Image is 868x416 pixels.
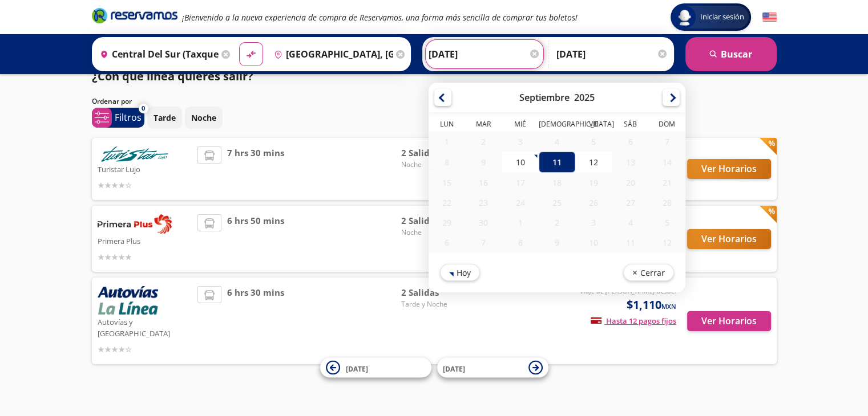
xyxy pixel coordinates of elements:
[648,132,685,152] div: 07-Sep-25
[519,91,570,104] div: Septiembre
[575,152,612,173] div: 12-Sep-25
[440,264,480,281] button: Hoy
[502,193,538,213] div: 24-Sep-25
[648,233,685,252] div: 12-Oct-25
[502,132,538,152] div: 03-Sep-25
[687,229,771,249] button: Ver Horarios
[443,364,465,373] span: [DATE]
[465,193,502,213] div: 23-Sep-25
[429,119,465,132] th: Lunes
[465,213,502,233] div: 30-Sep-25
[429,233,465,252] div: 06-Oct-25
[191,112,216,124] p: Noche
[696,11,749,23] span: Iniciar sesión
[465,152,502,172] div: 09-Sep-25
[98,315,192,339] p: Autovías y [GEOGRAPHIC_DATA]
[574,91,595,104] div: 2025
[612,132,648,152] div: 06-Sep-25
[92,108,144,128] button: 0Filtros
[502,119,538,132] th: Miércoles
[92,68,253,85] p: ¿Con qué línea quieres salir?
[661,302,676,311] small: MXN
[401,286,481,299] span: 2 Salidas
[538,152,575,173] div: 11-Sep-25
[142,104,145,113] span: 0
[98,146,172,162] img: Turistar Lujo
[115,111,142,124] p: Filtros
[575,213,612,233] div: 03-Oct-25
[437,358,548,378] button: [DATE]
[227,286,284,356] span: 6 hrs 30 mins
[575,119,612,132] th: Viernes
[612,152,648,172] div: 13-Sep-25
[538,193,575,213] div: 25-Sep-25
[648,193,685,213] div: 28-Sep-25
[502,173,538,193] div: 17-Sep-25
[648,152,685,172] div: 14-Sep-25
[185,107,223,129] button: Noche
[538,173,575,193] div: 18-Sep-25
[465,173,502,193] div: 16-Sep-25
[401,214,481,227] span: 2 Salidas
[575,233,612,252] div: 10-Oct-25
[575,132,612,152] div: 05-Sep-25
[429,213,465,233] div: 29-Sep-25
[575,193,612,213] div: 26-Sep-25
[429,173,465,193] div: 15-Sep-25
[98,214,172,234] img: Primera Plus
[538,213,575,233] div: 02-Oct-25
[502,152,538,173] div: 10-Sep-25
[612,173,648,193] div: 20-Sep-25
[465,233,502,252] div: 07-Oct-25
[269,40,393,68] input: Buscar Destino
[95,40,219,68] input: Buscar Origen
[648,119,685,132] th: Domingo
[154,112,176,124] p: Tarde
[538,132,575,152] div: 04-Sep-25
[612,233,648,252] div: 11-Oct-25
[401,146,481,160] span: 2 Salidas
[98,286,158,315] img: Autovías y La Línea
[227,146,284,191] span: 7 hrs 30 mins
[465,119,502,132] th: Martes
[429,132,465,152] div: 01-Sep-25
[591,316,676,326] span: Hasta 12 pagos fijos
[612,213,648,233] div: 04-Oct-25
[687,159,771,179] button: Ver Horarios
[429,40,540,68] input: Elegir Fecha
[687,311,771,331] button: Ver Horarios
[98,234,192,247] p: Primera Plus
[401,227,481,238] span: Noche
[648,173,685,193] div: 21-Sep-25
[346,364,368,373] span: [DATE]
[502,213,538,233] div: 01-Oct-25
[92,7,177,24] i: Brand Logo
[92,7,177,27] a: Brand Logo
[648,213,685,233] div: 05-Oct-25
[627,296,676,313] span: $1,110
[502,233,538,252] div: 08-Oct-25
[612,119,648,132] th: Sábado
[227,214,284,263] span: 6 hrs 50 mins
[575,173,612,193] div: 19-Sep-25
[556,40,668,68] input: Opcional
[762,10,777,25] button: English
[429,193,465,213] div: 22-Sep-25
[685,37,777,71] button: Buscar
[538,233,575,252] div: 09-Oct-25
[92,96,132,107] p: Ordenar por
[98,162,192,176] p: Turistar Lujo
[465,132,502,152] div: 02-Sep-25
[429,152,465,172] div: 08-Sep-25
[623,264,673,281] button: Cerrar
[182,12,578,23] em: ¡Bienvenido a la nueva experiencia de compra de Reservamos, una forma más sencilla de comprar tus...
[401,299,481,309] span: Tarde y Noche
[401,160,481,170] span: Noche
[147,107,182,129] button: Tarde
[320,358,431,378] button: [DATE]
[538,119,575,132] th: Jueves
[612,193,648,213] div: 27-Sep-25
